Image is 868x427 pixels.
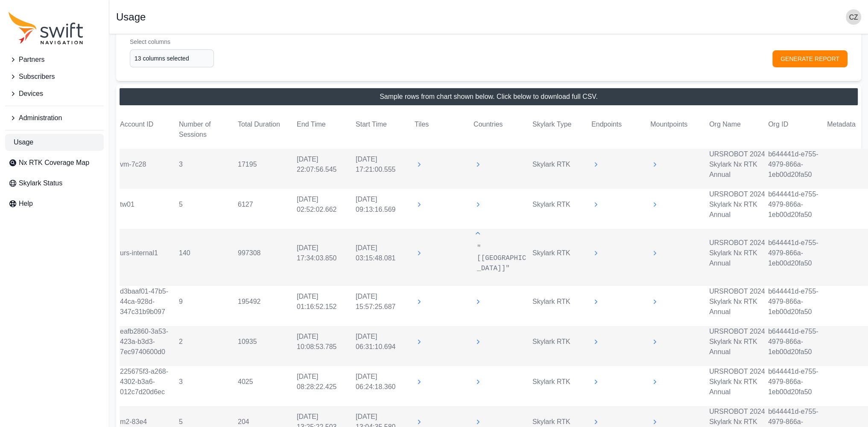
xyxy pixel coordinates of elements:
td: 4025 [237,376,296,387]
td: [TWN] [473,377,532,387]
a: Usage [5,134,104,151]
span: Nx RTK Coverage Map [19,158,89,168]
th: End Time [296,119,355,140]
td: [caster.ap-prod-l1l2-12.cs.swiftnav.com] [591,377,650,387]
td: 2025-09-04 01:16:52.152 [296,291,355,312]
td: "[caster.conus-prod-l1l2-01.cs.swiftnav.com, caster.conus-prod-l1l2-02.cs.swiftnav.com]" [591,297,650,306]
td: 10935 [237,336,296,347]
h1: Usage [116,12,146,22]
td: [NXRTK-NAD83-MSM5] [650,160,709,169]
th: Endpoints [591,119,650,140]
td: Skylark RTK [532,376,591,387]
button: Subscribers [5,68,104,85]
th: Mountpoints [650,119,709,140]
td: [1] [414,417,473,427]
td: [1] [414,377,473,387]
td: [NXRTK-MSM5] [650,377,709,387]
td: 195492 [237,296,296,307]
td: [TWN] [473,200,532,209]
th: Start Time [355,119,414,140]
td: 9 [178,296,237,307]
td: 2025-08-11 10:08:53.785 [296,331,355,352]
input: option [130,49,214,67]
td: [TWN] [473,337,532,346]
th: Account ID [120,119,178,140]
td: b644441d-e755-4979-866a-1eb00d20fa50 [768,286,827,317]
button: Administration [5,110,104,127]
td: [NXRTK-MSM5] [650,337,709,346]
td: vm-7c28 [120,159,178,170]
th: Countries [473,119,532,140]
td: [NXRTK-MSM5] [650,417,709,427]
th: Org Name [709,119,768,140]
span: Subscribers [19,72,55,82]
td: b644441d-e755-4979-866a-1eb00d20fa50 [768,366,827,398]
td: URSROBOT 2024 Skylark Nx RTK Annual [709,366,768,398]
td: 997308 [237,248,296,259]
td: 2 [178,336,237,347]
td: Skylark RTK [532,159,591,170]
td: [1] [414,337,473,346]
td: [11] [414,248,473,258]
h2: Sample rows from chart shown below. Click below to download full CSV. [380,92,598,102]
img: user photo [846,9,861,25]
button: GENERATE REPORT [772,50,848,67]
td: Skylark RTK [532,336,591,347]
td: [RTK-MSM5] [650,297,709,306]
td: [caster.conus-prod-l1l2-02.cs.swiftnav.com] [591,160,650,169]
td: 6127 [237,199,296,210]
label: Select columns [130,38,214,46]
td: URSROBOT 2024 Skylark Nx RTK Annual [709,326,768,358]
td: b644441d-e755-4979-866a-1eb00d20fa50 [768,326,827,358]
td: [caster.ap-prod-l1l2-11.cs.swiftnav.com] [591,417,650,427]
td: [caster.ap-prod-l1l2-12.cs.swiftnav.com] [591,337,650,346]
td: 225675f3-a268-4302-b3a6-012c7d20d6ec [120,366,178,398]
th: Tiles [414,119,473,140]
td: URSROBOT 2024 Skylark Nx RTK Annual [709,237,768,269]
td: [USA] [473,297,532,306]
td: 2025-08-11 09:13:16.569 [355,194,414,215]
td: d3baaf01-47b5-44ca-928d-347c31b9b097 [120,286,178,317]
td: b644441d-e755-4979-866a-1eb00d20fa50 [768,237,827,269]
td: 17195 [237,159,296,170]
td: 2025-08-05 03:15:48.081 [355,242,414,264]
th: Number of Sessions [178,119,237,140]
a: Help [5,195,104,212]
th: Org ID [768,119,827,140]
td: [11] [414,297,473,306]
td: tw01 [120,199,178,210]
a: Nx RTK Coverage Map [5,154,104,171]
td: [USA] [473,229,532,277]
td: Skylark RTK [532,199,591,210]
td: b644441d-e755-4979-866a-1eb00d20fa50 [768,149,827,180]
td: urs-internal1 [120,248,178,259]
td: 2025-09-03 22:07:56.545 [296,154,355,175]
td: 2025-08-11 06:31:10.694 [355,331,414,352]
td: [NXRTK-MSM5] [650,200,709,209]
td: Skylark RTK [532,248,591,259]
button: Partners [5,51,104,68]
td: "[caster.ap-prod-l1l2-11.cs.swiftnav.com, caster.ap-prod-l1l2-12.cs.swiftnav.com]" [591,200,650,209]
td: 140 [178,248,237,259]
span: Devices [19,89,43,99]
td: URSROBOT 2024 Skylark Nx RTK Annual [709,189,768,220]
td: 2025-08-20 02:52:02.662 [296,194,355,215]
td: 2025-08-11 06:24:18.360 [355,371,414,392]
td: [NXRTK-NAD83-MSM5] [650,248,709,258]
span: Partners [19,55,44,65]
td: 2025-09-03 17:21:00.555 [355,154,414,175]
td: 5 [178,199,237,210]
td: [36] [414,160,473,169]
td: 2025-08-11 08:28:22.425 [296,371,355,392]
td: 2025-09-02 17:34:03.850 [296,242,355,264]
td: URSROBOT 2024 Skylark Nx RTK Annual [709,286,768,317]
td: Skylark RTK [532,296,591,307]
td: "[caster.conus-prod-l1l2-01.cs.swiftnav.com, caster.conus-prod-l1l2-02.cs.swiftnav.com]" [591,248,650,258]
a: Skylark Status [5,175,104,192]
td: eafb2860-3a53-423a-b3d3-7ec9740600d0 [120,326,178,358]
td: [1] [414,200,473,209]
span: Help [19,199,33,209]
td: [USA] [473,160,532,169]
span: Skylark Status [19,178,62,188]
td: b644441d-e755-4979-866a-1eb00d20fa50 [768,189,827,220]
